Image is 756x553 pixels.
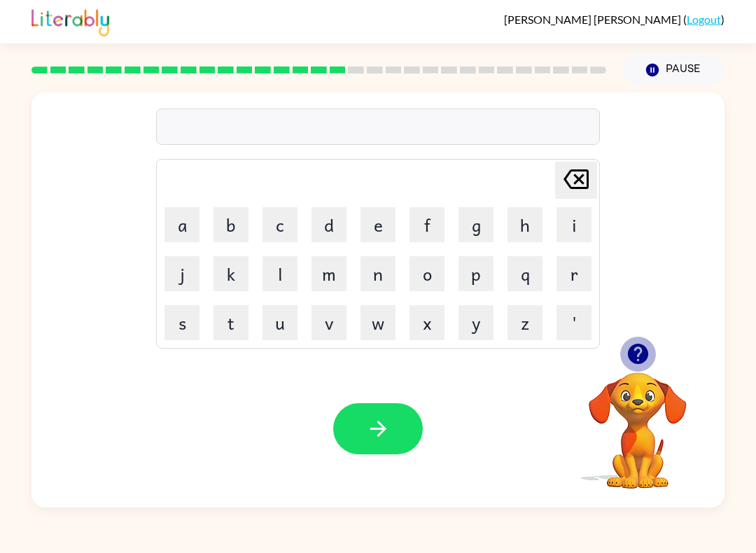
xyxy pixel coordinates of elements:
button: x [409,305,444,340]
img: Literably [31,6,109,36]
button: b [213,207,248,242]
button: o [409,256,444,291]
button: i [556,207,591,242]
button: e [360,207,395,242]
button: s [164,305,199,340]
button: q [507,256,542,291]
button: h [507,207,542,242]
a: Logout [687,13,721,26]
button: l [262,256,297,291]
button: d [311,207,346,242]
button: p [458,256,493,291]
button: r [556,256,591,291]
button: m [311,256,346,291]
button: ' [556,305,591,340]
video: Your browser must support playing .mp4 files to use Literably. Please try using another browser. [568,351,708,491]
button: y [458,305,493,340]
button: u [262,305,297,340]
button: v [311,305,346,340]
button: j [164,256,199,291]
button: c [262,207,297,242]
button: w [360,305,395,340]
button: z [507,305,542,340]
button: f [409,207,444,242]
div: ( ) [504,13,724,26]
span: [PERSON_NAME] [PERSON_NAME] [504,13,683,26]
button: g [458,207,493,242]
button: k [213,256,248,291]
button: Pause [623,54,724,86]
button: t [213,305,248,340]
button: a [164,207,199,242]
button: n [360,256,395,291]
